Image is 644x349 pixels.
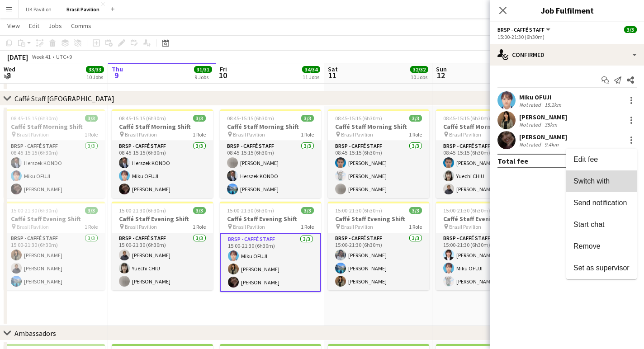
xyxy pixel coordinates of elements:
[573,177,610,185] span: Switch with
[573,264,630,272] span: Set as supervisor
[573,242,601,250] span: Remove
[573,199,627,207] span: Send notification
[566,170,637,192] button: Switch with
[566,236,637,257] button: Remove
[573,156,598,163] span: Edit fee
[566,149,637,170] button: Edit fee
[566,257,637,279] button: Set as supervisor
[573,221,604,228] span: Start chat
[566,192,637,214] button: Send notification
[566,214,637,236] button: Start chat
